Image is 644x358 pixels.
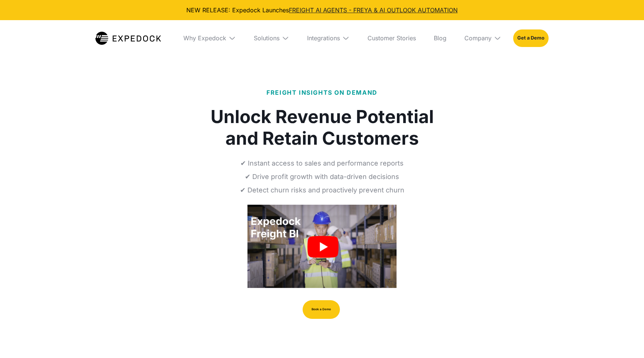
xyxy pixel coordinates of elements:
p: ✔ Drive profit growth with data-driven decisions [245,172,399,182]
div: Solutions [254,34,280,42]
p: ✔ Instant access to sales and performance reports [240,158,404,169]
a: Blog [428,20,452,56]
a: Customer Stories [362,20,422,56]
a: Book a Demo [303,300,340,319]
div: Integrations [307,34,340,42]
p: ✔ Detect churn risks and proactively prevent churn [240,185,404,195]
div: NEW RELEASE: Expedock Launches [6,6,638,14]
div: Why Expedock [183,34,226,42]
a: FREIGHT AI AGENTS - FREYA & AI OUTLOOK AUTOMATION [289,6,458,14]
h1: Unlock Revenue Potential and Retain Customers [211,106,434,149]
span: FREIGHT INSIGHTS ON DEMAND [266,89,378,96]
a: Get a Demo [513,29,549,47]
div: Company [464,34,492,42]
